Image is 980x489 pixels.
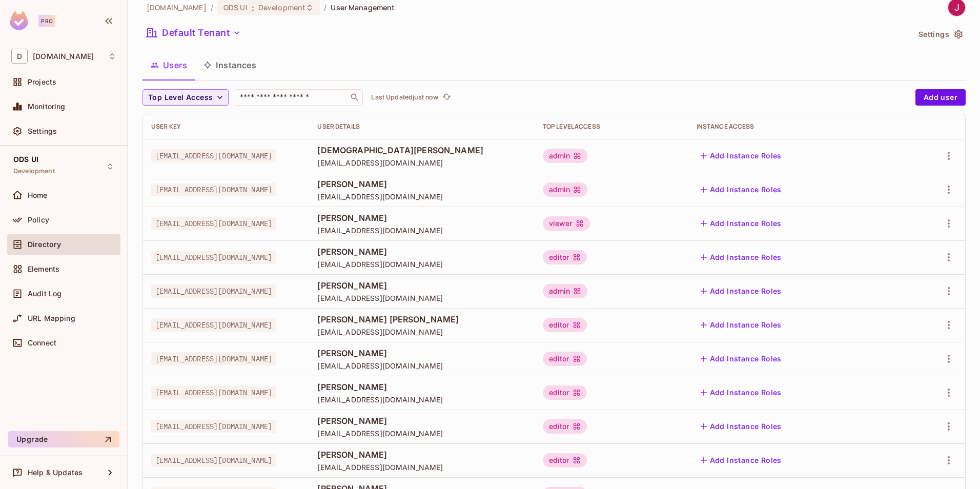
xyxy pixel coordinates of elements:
div: editor [543,453,587,467]
span: Connect [28,339,56,347]
button: Default Tenant [142,25,245,41]
span: Settings [28,127,57,135]
button: Add Instance Roles [697,351,786,367]
span: [EMAIL_ADDRESS][DOMAIN_NAME] [151,183,276,196]
span: ODS UI [223,3,248,12]
span: [EMAIL_ADDRESS][DOMAIN_NAME] [151,318,276,332]
button: Add Instance Roles [697,452,786,468]
div: editor [543,419,587,434]
span: [EMAIL_ADDRESS][DOMAIN_NAME] [317,361,526,371]
span: [EMAIL_ADDRESS][DOMAIN_NAME] [151,251,276,264]
span: [EMAIL_ADDRESS][DOMAIN_NAME] [151,284,276,298]
span: [PERSON_NAME] [PERSON_NAME] [317,314,526,325]
span: Projects [28,78,56,86]
button: Add Instance Roles [697,215,786,232]
div: editor [543,385,587,400]
span: Elements [28,265,59,273]
span: [EMAIL_ADDRESS][DOMAIN_NAME] [317,158,526,168]
span: [EMAIL_ADDRESS][DOMAIN_NAME] [317,226,526,235]
button: refresh [440,91,453,104]
span: [EMAIL_ADDRESS][DOMAIN_NAME] [317,395,526,404]
button: Add Instance Roles [697,418,786,435]
div: admin [543,284,588,298]
button: Add Instance Roles [697,181,786,198]
div: Top Level Access [543,123,680,131]
span: URL Mapping [28,314,75,322]
span: [EMAIL_ADDRESS][DOMAIN_NAME] [317,192,526,201]
span: [EMAIL_ADDRESS][DOMAIN_NAME] [317,462,526,472]
button: Settings [914,26,966,43]
div: User Key [151,123,301,131]
button: Add Instance Roles [697,283,786,299]
span: [PERSON_NAME] [317,348,526,359]
button: Add Instance Roles [697,317,786,333]
span: : [251,4,255,12]
div: admin [543,182,588,197]
button: Users [142,52,195,78]
button: Add user [915,89,966,106]
button: Upgrade [8,431,119,447]
span: Help & Updates [28,468,83,477]
div: editor [543,352,587,366]
span: Audit Log [28,290,62,298]
span: [EMAIL_ADDRESS][DOMAIN_NAME] [317,429,526,438]
div: User Details [317,123,526,131]
button: Add Instance Roles [697,384,786,401]
span: [PERSON_NAME] [317,246,526,257]
span: [DEMOGRAPHIC_DATA][PERSON_NAME] [317,145,526,156]
button: Add Instance Roles [697,148,786,164]
span: Development [13,167,55,175]
span: Policy [28,216,49,224]
span: [EMAIL_ADDRESS][DOMAIN_NAME] [151,454,276,467]
button: Top Level Access [142,89,229,106]
div: viewer [543,216,590,231]
span: Development [258,3,305,12]
button: Instances [195,52,264,78]
span: [PERSON_NAME] [317,415,526,426]
img: SReyMgAAAABJRU5ErkJggg== [10,11,28,30]
div: Pro [38,15,55,27]
span: [EMAIL_ADDRESS][DOMAIN_NAME] [317,259,526,269]
span: [EMAIL_ADDRESS][DOMAIN_NAME] [151,420,276,433]
span: [EMAIL_ADDRESS][DOMAIN_NAME] [317,327,526,337]
li: / [211,3,213,12]
div: Instance Access [697,123,891,131]
span: [PERSON_NAME] [317,178,526,190]
li: / [324,3,326,12]
span: [EMAIL_ADDRESS][DOMAIN_NAME] [151,149,276,162]
span: Workspace: deacero.com [33,52,94,60]
span: ODS UI [13,155,38,164]
span: Top Level Access [148,91,213,104]
span: [EMAIL_ADDRESS][DOMAIN_NAME] [151,217,276,230]
span: User Management [331,3,395,12]
span: Click to refresh data [438,91,453,104]
span: the active workspace [147,3,207,12]
span: Directory [28,240,61,249]
button: Add Instance Roles [697,249,786,266]
span: Home [28,191,48,199]
div: editor [543,318,587,332]
span: [EMAIL_ADDRESS][DOMAIN_NAME] [151,386,276,399]
span: Monitoring [28,103,66,111]
span: [EMAIL_ADDRESS][DOMAIN_NAME] [151,352,276,365]
span: [PERSON_NAME] [317,449,526,460]
span: [EMAIL_ADDRESS][DOMAIN_NAME] [317,293,526,303]
div: admin [543,149,588,163]
div: editor [543,250,587,264]
p: Last Updated just now [371,93,438,101]
span: refresh [442,92,451,103]
span: [PERSON_NAME] [317,381,526,393]
span: [PERSON_NAME] [317,280,526,291]
span: [PERSON_NAME] [317,212,526,223]
span: D [11,49,28,64]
